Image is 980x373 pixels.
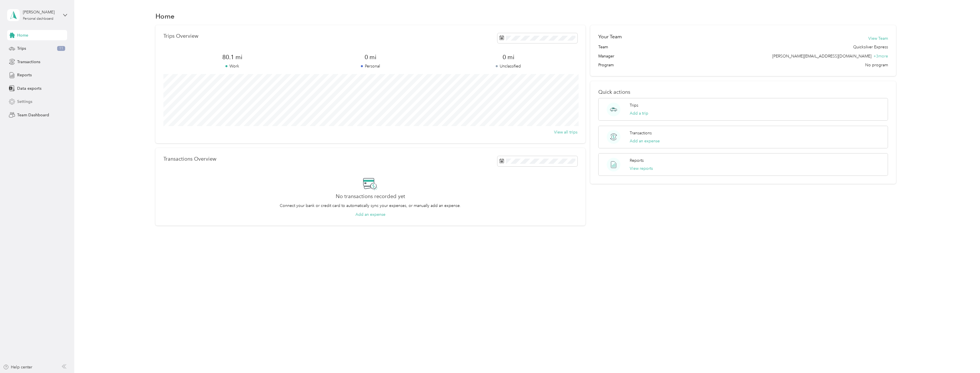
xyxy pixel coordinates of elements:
button: Add an expense [355,212,385,218]
span: Manager [598,53,614,59]
span: + 3 more [873,54,888,59]
span: Program [598,62,614,68]
p: Personal [301,63,439,69]
span: 0 mi [301,53,439,61]
span: Quicksilver Express [853,44,888,50]
p: Transactions [630,130,652,136]
button: View reports [630,165,653,171]
h1: Home [155,13,175,19]
span: Team [598,44,608,50]
span: Settings [17,99,32,105]
button: Help center [3,364,32,370]
span: 11 [57,46,65,51]
span: Transactions [17,59,40,65]
p: Unclassified [439,63,577,69]
button: View Team [868,35,888,41]
span: Home [17,32,28,38]
button: Add a trip [630,110,648,116]
span: 80.1 mi [163,53,301,61]
p: Trips Overview [163,33,198,39]
span: [PERSON_NAME][EMAIL_ADDRESS][DOMAIN_NAME] [772,54,871,59]
span: 0 mi [439,53,577,61]
span: Trips [17,45,26,51]
p: Transactions Overview [163,156,216,162]
span: Team Dashboard [17,112,49,118]
div: [PERSON_NAME] [23,9,59,15]
span: Data exports [17,85,41,91]
p: Trips [630,102,638,108]
h2: No transactions recorded yet [336,194,405,200]
button: Add an expense [630,138,660,144]
p: Work [163,63,301,69]
p: Quick actions [598,89,888,95]
button: View all trips [554,129,577,135]
iframe: Everlance-gr Chat Button Frame [948,341,980,373]
div: Personal dashboard [23,17,53,21]
p: Reports [630,157,644,163]
h2: Your Team [598,33,622,40]
span: Reports [17,72,32,78]
span: No program [865,62,888,68]
p: Connect your bank or credit card to automatically sync your expenses, or manually add an expense. [280,203,461,209]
